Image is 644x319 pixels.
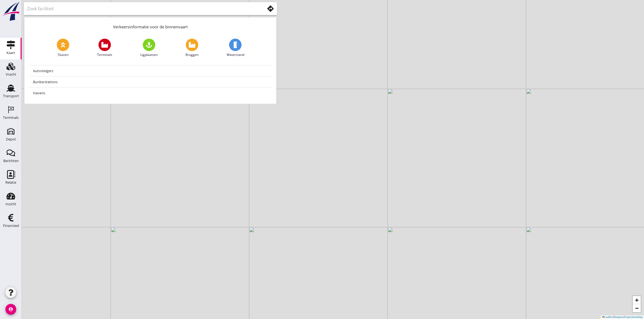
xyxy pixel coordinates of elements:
span: Ligplaatsen [140,52,158,57]
div: Bunkerstations [33,79,268,85]
input: Zoek faciliteit [27,4,257,13]
div: Kaart [6,51,15,55]
div: Depot [6,137,16,141]
a: Sluizen [57,39,69,57]
span: + [635,297,639,303]
div: Verkeersinformatie voor de binnenvaart [24,17,276,34]
a: Bruggen [186,39,199,57]
a: Zoom out [633,304,641,312]
span: Waterstand [227,52,244,57]
img: logo-small.a267ee39.svg [1,1,21,21]
a: Waterstand [227,39,244,57]
a: Leaflet [602,316,612,318]
div: Havens [33,90,268,96]
div: Berichten [3,159,19,163]
div: Autosteigers [33,68,268,74]
a: Terminals [97,39,112,57]
div: Vracht [6,73,16,76]
a: OpenStreetMap [625,316,643,318]
div: Transport [3,94,19,98]
span: Terminals [97,52,112,57]
div: Inzicht [5,202,16,206]
span: − [635,305,639,311]
div: Relatie [5,181,16,184]
span: Sluizen [58,52,68,57]
a: Mapbox [615,316,624,318]
a: Ligplaatsen [140,39,158,57]
div: Financieel [3,224,19,227]
div: Terminals [3,116,19,119]
a: Zoom in [633,296,641,304]
span: Bruggen [186,52,199,57]
div: © © [601,315,644,319]
i: account_circle [5,304,16,315]
span: | [613,316,613,318]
